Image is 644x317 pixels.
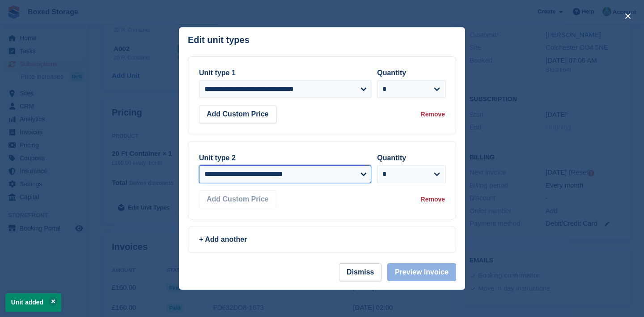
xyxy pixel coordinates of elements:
p: Unit added [5,293,61,312]
button: Dismiss [339,263,381,281]
label: Quantity [377,69,406,77]
button: Add Custom Price [199,190,276,208]
div: + Add another [199,234,445,245]
button: close [621,9,635,23]
p: Edit unit types [188,35,250,45]
button: Preview Invoice [387,263,456,281]
div: Remove [421,110,445,119]
button: Add Custom Price [199,105,276,123]
div: Remove [421,195,445,204]
label: Quantity [377,154,406,162]
label: Unit type 2 [199,154,236,162]
label: Unit type 1 [199,69,236,77]
a: + Add another [188,227,456,253]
